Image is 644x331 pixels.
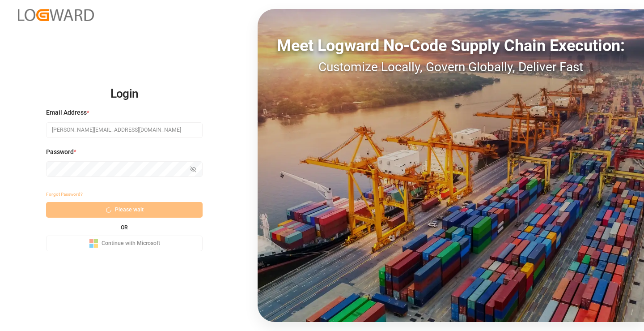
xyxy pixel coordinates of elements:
[46,147,74,157] span: Password
[18,9,94,21] img: Logward_new_orange.png
[258,34,644,58] div: Meet Logward No-Code Supply Chain Execution:
[121,225,128,230] small: OR
[46,80,203,108] h2: Login
[46,108,87,117] span: Email Address
[258,58,644,77] div: Customize Locally, Govern Globally, Deliver Fast
[46,122,203,138] input: Enter your email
